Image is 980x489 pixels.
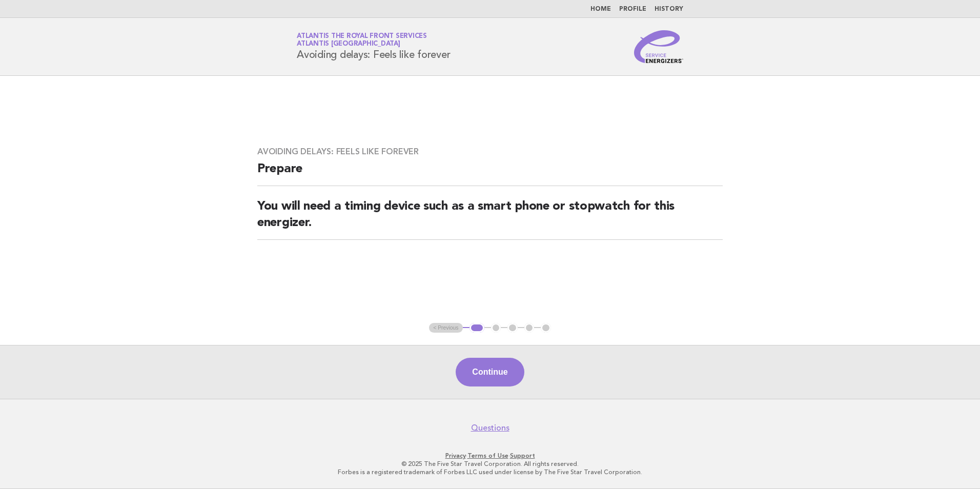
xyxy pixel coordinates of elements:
[257,198,723,240] h2: You will need a timing device such as a smart phone or stopwatch for this energizer.
[634,30,683,63] img: Service Energizers
[590,6,611,12] a: Home
[257,147,723,157] h3: Avoiding delays: Feels like forever
[297,33,450,60] h1: Avoiding delays: Feels like forever
[467,452,508,459] a: Terms of Use
[469,323,484,333] button: 1
[471,423,509,433] a: Questions
[619,6,646,12] a: Profile
[456,358,524,386] button: Continue
[655,6,683,12] a: History
[297,41,400,48] span: Atlantis [GEOGRAPHIC_DATA]
[176,468,804,476] p: Forbes is a registered trademark of Forbes LLC used under license by The Five Star Travel Corpora...
[176,460,804,468] p: © 2025 The Five Star Travel Corporation. All rights reserved.
[257,161,723,186] h2: Prepare
[510,452,535,459] a: Support
[176,452,804,460] p: · ·
[445,452,466,459] a: Privacy
[297,33,427,47] a: Atlantis The Royal Front ServicesAtlantis [GEOGRAPHIC_DATA]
